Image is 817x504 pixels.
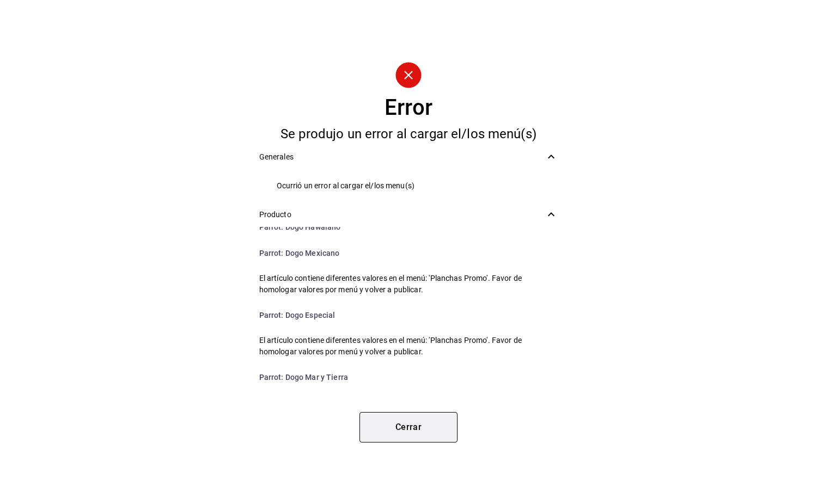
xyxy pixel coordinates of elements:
div: Error [385,97,432,119]
span: Parrot : [259,223,284,231]
li: Dogo Mexicano [251,240,567,266]
span: Parrot : [259,373,284,382]
span: El artículo contiene diferentes valores en el menú: 'Planchas Promo'. Favor de homologar valores ... [259,335,558,358]
span: Producto [259,209,545,220]
span: Ocurrió un error al cargar el/los menu(s) [277,180,558,192]
li: Dogo Hawaiano [251,214,567,240]
button: Cerrar [359,412,458,442]
span: Generales [259,151,545,163]
span: Parrot : [259,249,284,257]
div: Producto [251,202,567,227]
div: Se produjo un error al cargar el/los menú(s) [251,127,567,140]
li: Dogo Mar y Tierra [251,364,567,390]
span: El artículo contiene diferentes valores en el menú: 'Planchas Promo'. Favor de homologar valores ... [259,273,558,296]
li: Dogo Especial [251,302,567,328]
span: Parrot : [259,311,284,319]
div: Generales [251,145,567,169]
